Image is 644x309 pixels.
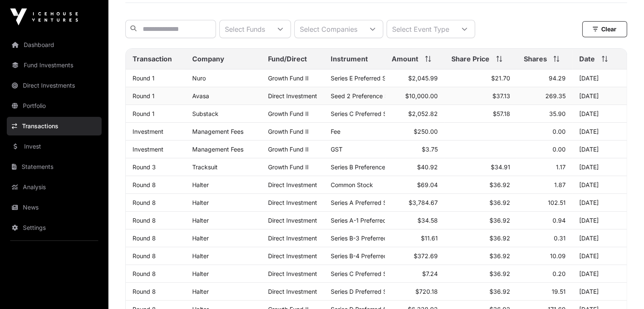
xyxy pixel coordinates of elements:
span: 0.31 [554,235,566,242]
span: 10.09 [550,252,566,259]
div: Select Companies [295,20,362,38]
a: Halter [192,270,208,277]
a: Growth Fund II [268,163,309,171]
td: [DATE] [572,212,627,229]
a: Substack [192,110,218,117]
a: Round 1 [133,110,155,117]
a: Growth Fund II [268,146,309,153]
div: Select Event Type [387,20,454,38]
button: Clear [582,21,627,37]
span: Company [192,54,224,64]
a: Transactions [7,117,102,135]
span: $34.91 [490,163,510,171]
td: $250.00 [385,123,444,141]
td: $3,784.67 [385,194,444,212]
a: Round 3 [133,163,156,171]
span: $21.70 [491,74,510,82]
td: $40.92 [385,158,444,176]
a: Tracksuit [192,163,217,171]
a: Direct Investments [7,76,102,95]
span: $37.13 [492,92,510,99]
span: $36.92 [489,181,510,188]
span: $36.92 [489,217,510,224]
p: Management Fees [192,146,254,153]
iframe: Chat Widget [602,268,644,309]
span: Series B-3 Preferred Stock [331,235,405,242]
div: Select Funds [220,20,270,38]
td: [DATE] [572,123,627,141]
td: $720.18 [385,283,444,301]
td: $69.04 [385,176,444,194]
a: Round 8 [133,270,156,277]
span: GST [331,146,343,153]
td: [DATE] [572,283,627,301]
span: 0.00 [553,128,566,135]
a: Fund Investments [7,56,102,74]
span: Date [579,54,595,64]
td: [DATE] [572,87,627,105]
span: $57.18 [492,110,510,117]
a: Portfolio [7,97,102,115]
td: [DATE] [572,194,627,212]
td: [DATE] [572,69,627,87]
span: Series A-1 Preferred Stock [331,217,404,224]
a: Statements [7,157,102,176]
span: Series A Preferred Stock [331,199,399,206]
a: Halter [192,235,208,242]
a: Analysis [7,178,102,196]
span: Series D Preferred Stock [331,288,399,295]
span: Shares [523,54,547,64]
span: Transaction [133,54,172,64]
td: $372.69 [385,247,444,265]
a: Round 1 [133,74,155,82]
span: $36.92 [489,199,510,206]
span: 94.29 [549,74,566,82]
a: Halter [192,181,208,188]
a: Round 8 [133,235,156,242]
a: Halter [192,217,208,224]
a: Round 8 [133,252,156,259]
td: [DATE] [572,265,627,283]
span: Common Stock [331,181,373,188]
td: [DATE] [572,158,627,176]
span: Share Price [451,54,489,64]
a: Avasa [192,92,209,99]
td: [DATE] [572,229,627,247]
span: 1.87 [554,181,566,188]
span: Direct Investment [268,288,317,295]
td: $2,045.99 [385,69,444,87]
span: Direct Investment [268,217,317,224]
td: $3.75 [385,141,444,158]
p: Management Fees [192,128,254,135]
td: [DATE] [572,247,627,265]
a: Round 1 [133,92,155,99]
a: Round 8 [133,288,156,295]
span: Amount [392,54,418,64]
a: Halter [192,199,208,206]
span: Instrument [331,54,368,64]
span: Series B Preference Shares [331,163,406,171]
span: Direct Investment [268,181,317,188]
a: Nuro [192,74,205,82]
span: Direct Investment [268,92,317,99]
td: [DATE] [572,141,627,158]
span: Series B-4 Preferred Stock [331,252,405,259]
span: $36.92 [489,270,510,277]
span: 269.35 [545,92,566,99]
span: 0.00 [553,146,566,153]
span: 1.17 [556,163,566,171]
span: 35.90 [549,110,566,117]
a: Growth Fund II [268,74,309,82]
span: Direct Investment [268,270,317,277]
a: Investment [133,128,163,135]
a: News [7,198,102,217]
span: 0.94 [553,217,566,224]
a: Growth Fund II [268,128,309,135]
td: [DATE] [572,105,627,123]
span: 19.51 [552,288,566,295]
td: $2,052.82 [385,105,444,123]
a: Halter [192,252,208,259]
td: $34.58 [385,212,444,229]
span: Series E Preferred Stock [331,74,398,82]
